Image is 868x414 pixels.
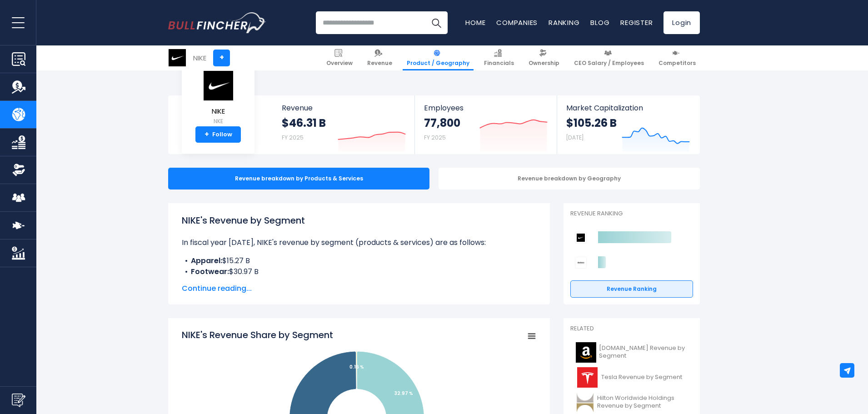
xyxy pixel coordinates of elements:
a: [DOMAIN_NAME] Revenue by Segment [570,340,693,365]
small: [DATE] [566,134,584,141]
small: NKE [202,117,234,125]
span: Revenue [282,104,406,112]
a: Ownership [524,45,564,70]
strong: + [205,130,209,139]
p: Revenue Ranking [570,210,693,218]
img: NKE logo [169,49,186,66]
a: Tesla Revenue by Segment [570,365,693,390]
strong: $46.31 B [282,116,326,130]
a: +Follow [195,126,241,143]
span: Overview [326,60,353,67]
strong: $105.26 B [566,116,617,130]
a: Revenue $46.31 B FY 2025 [273,95,415,154]
small: FY 2025 [424,134,446,141]
img: NKE logo [202,70,234,101]
img: HLT logo [576,392,594,413]
span: Ownership [529,60,559,67]
small: FY 2025 [282,134,304,141]
tspan: 32.97 % [394,390,413,397]
a: Blog [590,18,609,27]
span: [DOMAIN_NAME] Revenue by Segment [599,344,688,360]
button: Search [425,11,448,34]
img: NIKE competitors logo [575,232,587,244]
b: Footwear: [191,266,229,277]
a: Ranking [549,18,579,27]
a: Competitors [654,45,700,70]
a: Register [620,18,653,27]
span: Market Capitalization [566,104,690,112]
span: Continue reading... [182,283,536,294]
p: In fiscal year [DATE], NIKE's revenue by segment (products & services) are as follows: [182,237,536,248]
span: Competitors [658,60,696,67]
p: Related [570,325,693,333]
div: Revenue breakdown by Products & Services [168,168,429,190]
a: Revenue Ranking [570,280,693,298]
a: Go to homepage [168,12,266,33]
a: Product / Geography [403,45,474,70]
img: AMZN logo [576,342,596,363]
a: NIKE NKE [202,70,234,127]
a: Employees 77,800 FY 2025 [415,95,556,154]
a: Companies [496,18,538,27]
a: Login [663,11,700,34]
div: Revenue breakdown by Geography [439,168,700,190]
a: Home [465,18,485,27]
strong: 77,800 [424,116,460,130]
span: Revenue [367,60,392,67]
img: Ownership [12,163,25,177]
a: Revenue [363,45,396,70]
img: Bullfincher logo [168,12,266,33]
span: Financials [484,60,514,67]
a: + [213,50,230,66]
a: Financials [480,45,518,70]
a: CEO Salary / Employees [570,45,648,70]
span: CEO Salary / Employees [574,60,644,67]
span: Hilton Worldwide Holdings Revenue by Segment [597,394,688,410]
div: NIKE [193,53,206,63]
span: Employees [424,104,547,112]
span: Tesla Revenue by Segment [601,374,682,381]
a: Overview [322,45,357,70]
h1: NIKE's Revenue by Segment [182,214,536,227]
tspan: NIKE's Revenue Share by Segment [182,329,333,341]
li: $30.97 B [182,266,536,277]
li: $15.27 B [182,255,536,266]
tspan: 0.16 % [349,364,364,370]
span: NIKE [202,108,234,115]
span: Product / Geography [407,60,469,67]
a: Market Capitalization $105.26 B [DATE] [557,95,699,154]
img: TSLA logo [576,367,599,388]
b: Apparel: [191,255,222,266]
img: Deckers Outdoor Corporation competitors logo [575,257,587,269]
